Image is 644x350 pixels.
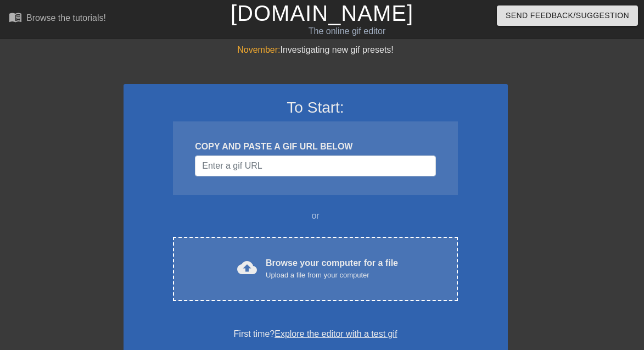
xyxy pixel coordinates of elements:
[266,257,398,281] div: Browse your computer for a file
[231,1,413,25] a: [DOMAIN_NAME]
[497,5,638,26] button: Send Feedback/Suggestion
[266,270,398,281] div: Upload a file from your computer
[124,43,508,57] div: Investigating new gif presets!
[220,25,474,38] div: The online gif editor
[138,327,494,341] div: First time?
[195,155,435,176] input: Username
[152,209,479,223] div: or
[275,329,397,338] a: Explore the editor with a test gif
[26,13,106,23] div: Browse the tutorials!
[237,258,257,277] span: cloud_upload
[195,140,435,153] div: COPY AND PASTE A GIF URL BELOW
[506,9,629,23] span: Send Feedback/Suggestion
[9,10,22,24] span: menu_book
[9,10,106,27] a: Browse the tutorials!
[138,98,494,117] h3: To Start:
[237,45,280,54] span: November:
